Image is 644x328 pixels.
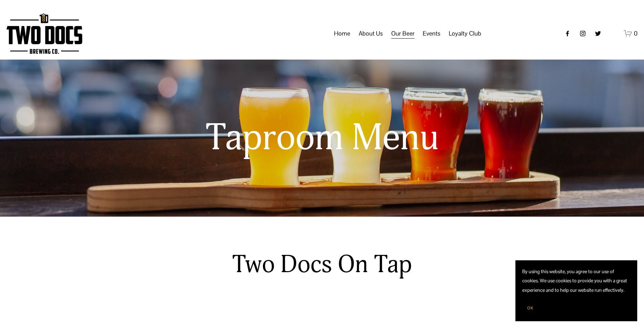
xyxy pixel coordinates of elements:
[449,27,481,40] a: folder dropdown
[359,28,383,39] span: About Us
[145,118,500,159] h1: Taproom Menu
[206,250,438,280] h2: Two Docs On Tap
[423,28,440,39] span: Events
[515,260,637,321] section: Cookie banner
[579,30,586,37] a: instagram-unauth
[527,305,533,311] span: OK
[423,27,440,40] a: folder dropdown
[634,29,638,37] span: 0
[391,27,415,40] a: folder dropdown
[564,30,571,37] a: Facebook
[359,27,383,40] a: folder dropdown
[391,28,415,39] span: Our Beer
[595,30,601,37] a: twitter-unauth
[522,267,630,295] p: By using this website, you agree to our use of cookies. We use cookies to provide you with a grea...
[624,29,638,38] a: 0 items in cart
[449,28,481,39] span: Loyalty Club
[6,13,82,54] img: Two Docs Brewing Co.
[334,27,350,40] a: Home
[522,302,538,314] button: OK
